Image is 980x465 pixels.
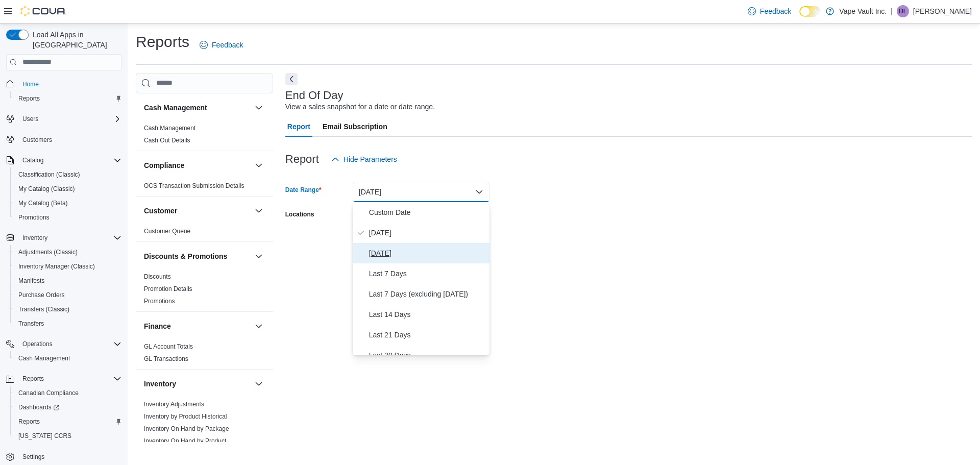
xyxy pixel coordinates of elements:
[144,251,251,261] button: Discounts & Promotions
[144,342,193,351] span: GL Account Totals
[14,275,121,287] span: Manifests
[18,373,121,385] span: Reports
[10,386,126,400] button: Canadian Compliance
[285,210,314,218] label: Locations
[2,449,126,464] button: Settings
[144,206,251,216] button: Customer
[144,227,190,235] span: Customer Queue
[14,415,44,428] a: Reports
[344,154,397,164] span: Hide Parameters
[18,232,52,244] button: Inventory
[144,321,251,331] button: Finance
[20,6,66,16] img: Cova
[144,273,171,280] a: Discounts
[14,317,121,330] span: Transfers
[22,136,52,144] span: Customers
[2,231,126,245] button: Inventory
[144,425,229,432] a: Inventory On Hand by Package
[839,5,887,17] p: Vape Vault Inc.
[18,389,79,397] span: Canadian Compliance
[22,115,38,123] span: Users
[18,170,80,179] span: Classification (Classic)
[2,372,126,386] button: Reports
[10,288,126,302] button: Purchase Orders
[369,308,485,321] span: Last 14 Days
[10,400,126,414] a: Dashboards
[369,227,485,239] span: [DATE]
[14,415,121,428] span: Reports
[29,30,121,50] span: Load All Apps in [GEOGRAPHIC_DATA]
[18,185,75,193] span: My Catalog (Classic)
[18,338,57,350] button: Operations
[14,352,121,364] span: Cash Management
[14,289,69,301] a: Purchase Orders
[10,429,126,443] button: [US_STATE] CCRS
[899,5,906,17] span: DL
[144,206,177,216] h3: Customer
[144,321,171,331] h3: Finance
[136,180,273,196] div: Compliance
[253,378,265,390] button: Inventory
[18,320,44,328] span: Transfers
[18,451,48,463] a: Settings
[22,80,39,88] span: Home
[253,250,265,262] button: Discounts & Promotions
[369,288,485,300] span: Last 7 Days (excluding [DATE])
[253,159,265,172] button: Compliance
[22,340,53,348] span: Operations
[136,225,273,241] div: Customer
[14,211,121,224] span: Promotions
[14,303,121,315] span: Transfers (Classic)
[136,32,189,52] h1: Reports
[10,196,126,210] button: My Catalog (Beta)
[10,210,126,225] button: Promotions
[136,271,273,311] div: Discounts & Promotions
[14,183,121,195] span: My Catalog (Classic)
[14,401,63,413] a: Dashboards
[144,125,195,132] a: Cash Management
[14,168,121,181] span: Classification (Classic)
[353,202,489,355] div: Select listbox
[18,134,56,146] a: Customers
[253,102,265,114] button: Cash Management
[14,168,84,181] a: Classification (Classic)
[14,387,121,399] span: Canadian Compliance
[18,78,43,90] a: Home
[144,160,251,170] button: Compliance
[195,35,247,55] a: Feedback
[285,73,298,85] button: Next
[10,274,126,288] button: Manifests
[144,285,192,292] a: Promotion Details
[144,401,204,408] a: Inventory Adjustments
[10,167,126,182] button: Classification (Classic)
[144,298,175,305] a: Promotions
[18,113,121,125] span: Users
[18,78,121,90] span: Home
[14,317,48,330] a: Transfers
[369,206,485,218] span: Custom Date
[14,275,48,287] a: Manifests
[18,94,40,103] span: Reports
[22,453,44,461] span: Settings
[10,91,126,106] button: Reports
[10,245,126,259] button: Adjustments (Classic)
[18,262,95,271] span: Inventory Manager (Classic)
[18,418,40,426] span: Reports
[2,77,126,91] button: Home
[144,355,188,363] span: GL Transactions
[14,260,99,273] a: Inventory Manager (Classic)
[369,267,485,280] span: Last 7 Days
[14,430,121,442] span: Washington CCRS
[10,182,126,196] button: My Catalog (Classic)
[253,320,265,332] button: Finance
[18,354,70,362] span: Cash Management
[22,234,47,242] span: Inventory
[144,228,190,235] a: Customer Queue
[18,154,121,166] span: Catalog
[14,92,44,105] a: Reports
[287,116,310,137] span: Report
[144,182,244,190] span: OCS Transaction Submission Details
[14,303,73,315] a: Transfers (Classic)
[14,183,79,195] a: My Catalog (Classic)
